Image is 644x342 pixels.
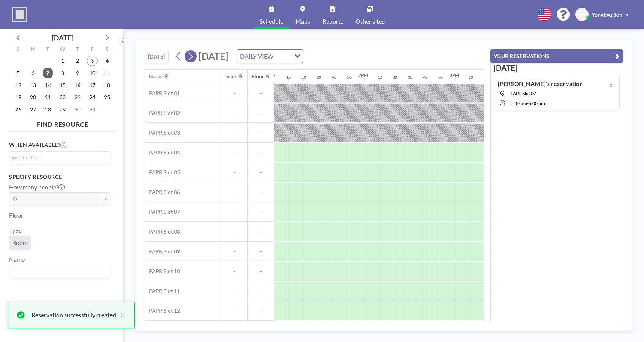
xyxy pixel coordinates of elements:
span: - [248,90,274,97]
span: Sunday, October 5, 2025 [13,68,24,78]
button: [DATE] [145,50,169,63]
label: Name [9,256,25,263]
span: Wednesday, October 15, 2025 [57,80,68,91]
span: PAPR Slot 02 [145,110,180,116]
div: W [55,45,70,55]
span: Thursday, October 30, 2025 [72,104,83,115]
span: Yongkyu Son [592,11,622,18]
input: Search for option [276,51,290,61]
span: Friday, October 31, 2025 [87,104,98,115]
span: Saturday, October 11, 2025 [102,68,112,78]
button: close [116,310,125,320]
span: Wednesday, October 29, 2025 [57,104,68,115]
div: 10 [286,75,291,80]
span: PAPR Slot 12 [145,307,180,314]
span: Tuesday, October 21, 2025 [43,92,53,103]
span: Saturday, October 18, 2025 [102,80,112,91]
span: Monday, October 6, 2025 [28,68,38,78]
span: - [221,228,247,235]
span: - [248,307,274,314]
span: Friday, October 24, 2025 [87,92,98,103]
div: F [85,45,99,55]
label: How many people? [9,183,65,191]
span: Friday, October 3, 2025 [87,56,98,66]
div: T [70,45,85,55]
span: Wednesday, October 22, 2025 [57,92,68,103]
div: Search for option [9,265,110,278]
div: T [41,45,55,55]
label: Type [9,227,22,234]
button: + [101,192,110,205]
div: Search for option [9,152,110,163]
div: 50 [347,75,352,80]
span: PAPR Slot 03 [145,129,180,136]
span: PAPR Slot 01 [145,90,180,97]
h3: [DATE] [494,63,620,73]
button: YOUR RESERVATIONS [490,49,623,63]
span: - [527,100,529,106]
div: 20 [393,75,397,80]
label: Floor [9,212,23,219]
span: - [221,268,247,275]
span: - [248,189,274,196]
span: - [248,248,274,255]
div: [DATE] [52,32,73,43]
span: Other sites [355,18,385,24]
span: Tuesday, October 14, 2025 [43,80,53,91]
span: Tuesday, October 28, 2025 [43,104,53,115]
span: PAPR Slot 07 [511,91,536,96]
span: Monday, October 13, 2025 [28,80,38,91]
div: 50 [438,75,443,80]
span: [DATE] [199,50,229,62]
span: Tuesday, October 7, 2025 [43,68,53,78]
div: 40 [423,75,428,80]
div: 30 [408,75,412,80]
input: Search for option [10,267,106,277]
div: Name [149,73,163,80]
span: - [248,228,274,235]
span: Thursday, October 9, 2025 [72,68,83,78]
div: 40 [332,75,336,80]
span: Schedule [260,18,283,24]
h3: Specify resource [9,173,110,180]
div: 10 [377,75,382,80]
span: Monday, October 27, 2025 [28,104,38,115]
span: - [221,129,247,136]
span: PAPR Slot 07 [145,208,180,215]
span: 3:00 PM [511,100,527,106]
span: - [248,268,274,275]
span: PAPR Slot 08 [145,228,180,235]
span: Thursday, October 16, 2025 [72,80,83,91]
span: - [221,90,247,97]
span: PAPR Slot 11 [145,288,180,294]
span: YS [579,11,585,18]
span: Wednesday, October 8, 2025 [57,68,68,78]
span: Sunday, October 19, 2025 [13,92,24,103]
span: Saturday, October 25, 2025 [102,92,112,103]
h4: [PERSON_NAME]'s reservation [498,80,583,87]
span: Wednesday, October 1, 2025 [57,56,68,66]
div: 7PM [358,72,368,78]
button: - [92,192,101,205]
img: organization-logo [12,7,27,22]
div: Search for option [237,50,303,63]
span: Monday, October 20, 2025 [28,92,38,103]
div: S [99,45,114,55]
span: Sunday, October 26, 2025 [13,104,24,115]
div: 10 [469,75,473,80]
span: Maps [295,18,310,24]
div: S [11,45,26,55]
span: - [221,307,247,314]
span: PAPR Slot 05 [145,169,180,176]
span: PAPR Slot 04 [145,149,180,156]
span: Saturday, October 4, 2025 [102,56,112,66]
h4: FIND RESOURCE [9,118,116,128]
span: - [221,189,247,196]
span: Friday, October 10, 2025 [87,68,98,78]
span: - [221,169,247,176]
input: Search for option [10,153,106,162]
span: PAPR Slot 10 [145,268,180,275]
div: Reservation successfully created [32,310,116,320]
span: Thursday, October 23, 2025 [72,92,83,103]
span: - [221,208,247,215]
